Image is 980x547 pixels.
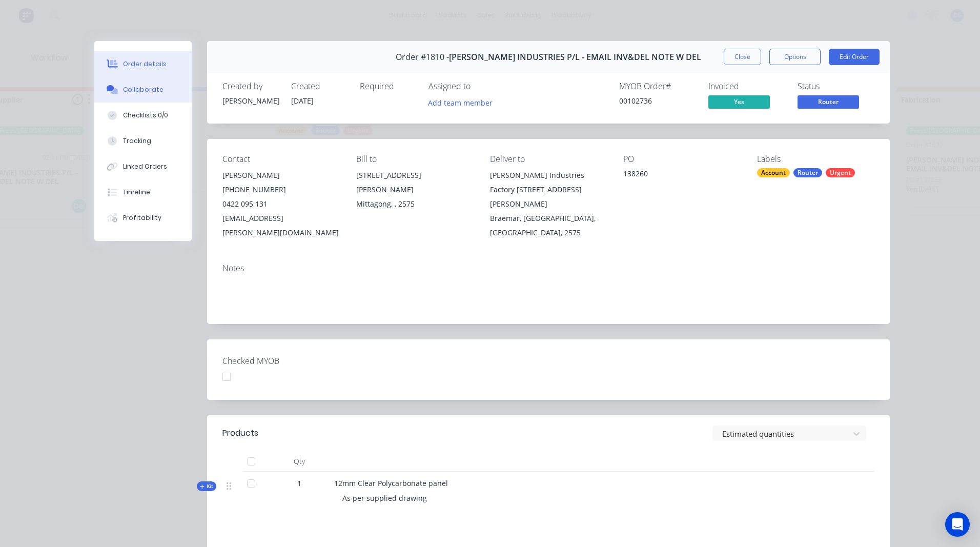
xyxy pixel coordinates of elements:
[222,154,340,164] div: Contact
[396,52,449,62] span: Order #1810 -
[356,197,474,211] div: Mittagong, , 2575
[222,183,340,197] div: [PHONE_NUMBER]
[356,168,474,197] div: [STREET_ADDRESS][PERSON_NAME]
[291,82,348,91] div: Created
[708,82,785,91] div: Invoiced
[490,211,607,240] div: Braemar, [GEOGRAPHIC_DATA], [GEOGRAPHIC_DATA], 2575
[94,154,192,179] button: Linked Orders
[356,154,474,164] div: Bill to
[757,154,874,164] div: Labels
[798,95,859,108] span: Router
[428,95,498,109] button: Add team member
[449,52,701,62] span: [PERSON_NAME] INDUSTRIES P/L - EMAIL INV&DEL NOTE W DEL
[724,49,761,65] button: Close
[94,51,192,77] button: Order details
[94,103,192,128] button: Checklists 0/0
[222,168,340,183] div: [PERSON_NAME]
[623,168,741,183] div: 138260
[222,355,351,367] label: Checked MYOB
[222,427,258,439] div: Products
[94,179,192,205] button: Timeline
[619,95,696,106] div: 00102736
[619,82,696,91] div: MYOB Order #
[423,95,498,109] button: Add team member
[222,82,279,91] div: Created by
[769,49,821,65] button: Options
[623,154,741,164] div: PO
[123,59,167,69] div: Order details
[826,168,855,177] div: Urgent
[222,211,340,240] div: [EMAIL_ADDRESS][PERSON_NAME][DOMAIN_NAME]
[269,451,330,472] div: Qty
[123,136,151,146] div: Tracking
[222,168,340,240] div: [PERSON_NAME][PHONE_NUMBER]0422 095 131[EMAIL_ADDRESS][PERSON_NAME][DOMAIN_NAME]
[798,95,859,111] button: Router
[197,481,216,491] button: Kit
[200,482,213,490] span: Kit
[829,49,880,65] button: Edit Order
[94,205,192,231] button: Profitability
[490,154,607,164] div: Deliver to
[123,162,167,171] div: Linked Orders
[123,188,150,197] div: Timeline
[123,85,164,94] div: Collaborate
[334,478,448,488] span: 12mm Clear Polycarbonate panel
[356,168,474,211] div: [STREET_ADDRESS][PERSON_NAME]Mittagong, , 2575
[708,95,770,108] span: Yes
[222,197,340,211] div: 0422 095 131
[360,82,416,91] div: Required
[798,82,874,91] div: Status
[342,493,427,503] span: As per supplied drawing
[94,128,192,154] button: Tracking
[222,95,279,106] div: [PERSON_NAME]
[490,168,607,240] div: [PERSON_NAME] Industries Factory [STREET_ADDRESS][PERSON_NAME]Braemar, [GEOGRAPHIC_DATA], [GEOGRA...
[123,111,168,120] div: Checklists 0/0
[757,168,790,177] div: Account
[123,213,161,222] div: Profitability
[291,96,314,106] span: [DATE]
[222,264,874,273] div: Notes
[793,168,822,177] div: Router
[94,77,192,103] button: Collaborate
[428,82,531,91] div: Assigned to
[297,478,301,489] span: 1
[490,168,607,211] div: [PERSON_NAME] Industries Factory [STREET_ADDRESS][PERSON_NAME]
[945,512,970,537] div: Open Intercom Messenger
